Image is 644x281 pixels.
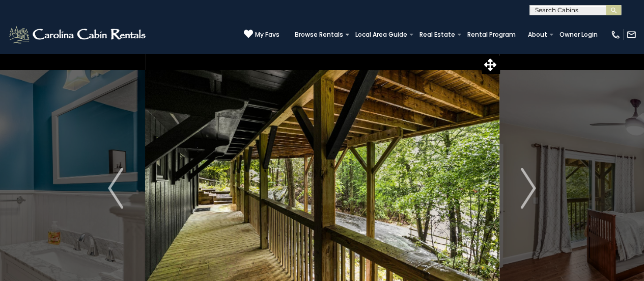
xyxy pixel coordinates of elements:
a: About [523,28,552,42]
img: phone-regular-white.png [610,30,621,40]
a: Rental Program [462,28,521,42]
span: My Favs [255,30,279,39]
img: arrow [521,168,536,209]
img: White-1-2.png [8,24,149,45]
img: mail-regular-white.png [626,30,636,40]
a: Owner Login [554,28,603,42]
a: My Favs [244,29,279,40]
a: Local Area Guide [350,28,412,42]
img: arrow [108,168,123,209]
a: Real Estate [414,28,460,42]
a: Browse Rentals [290,28,348,42]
